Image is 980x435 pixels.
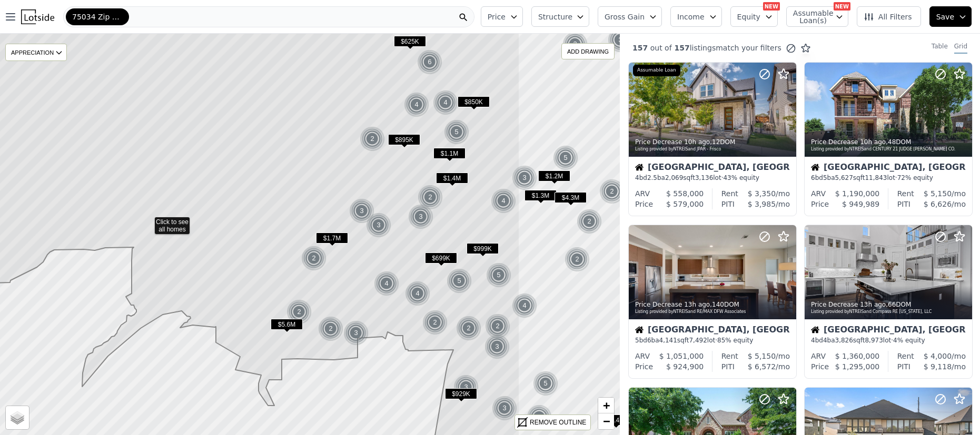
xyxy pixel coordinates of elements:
div: 5 [444,119,469,145]
img: g1.png [444,119,470,145]
div: REMOVE OUTLINE [530,418,586,427]
span: $ 1,190,000 [835,189,880,198]
div: [GEOGRAPHIC_DATA], [GEOGRAPHIC_DATA] [635,326,790,336]
img: g1.png [492,396,518,421]
span: 3,826 [835,337,853,344]
div: PITI [897,199,910,209]
div: $4.4M [600,414,632,430]
span: $ 1,295,000 [835,362,880,371]
span: − [603,414,610,428]
div: 2 [301,246,326,271]
div: /mo [914,188,966,199]
div: 3 [527,404,552,430]
time: 2025-08-12 11:11 [860,301,886,308]
img: House [811,326,819,334]
div: Table [932,42,948,54]
div: PITI [897,361,910,372]
a: Zoom out [598,413,614,429]
div: 3 [453,375,479,400]
div: 6 [417,49,442,75]
span: 8,973 [865,337,883,344]
img: g1.png [491,188,517,214]
span: $1.1M [433,148,466,159]
span: 4,141 [659,337,677,344]
img: g1.png [485,313,511,339]
a: Layers [6,406,29,429]
div: Price Decrease , 66 DOM [811,300,967,309]
span: 7,492 [689,337,707,344]
img: House [635,163,644,171]
time: 2025-08-12 14:22 [860,138,886,146]
div: Price [811,199,829,209]
div: Listing provided by NTREIS and CENTURY 21 JUDGE [PERSON_NAME] CO. [811,146,967,153]
div: Price [811,361,829,372]
div: 6 bd 5 ba sqft lot · 72% equity [811,174,966,182]
div: Assumable Loan [633,65,680,76]
img: g1.png [360,126,385,151]
span: $4.3M [555,192,587,203]
span: 75034 Zip Code [72,12,123,22]
span: Price [488,12,506,22]
img: g1.png [366,213,392,238]
div: $699K [425,252,457,268]
div: 2 [418,185,443,210]
img: g1.png [422,310,448,335]
img: g1.png [599,179,625,204]
span: 5,627 [835,174,853,181]
div: /mo [910,199,966,209]
div: 3 [366,213,391,238]
div: Price Decrease , 48 DOM [811,138,967,146]
img: g1.png [405,281,431,306]
span: $699K [425,252,457,264]
button: Price [481,6,523,27]
div: 2 [485,313,510,339]
div: /mo [738,351,790,361]
div: 3 [408,204,433,229]
span: $ 5,150 [748,352,776,360]
div: Rent [897,351,914,361]
span: $4.4M [600,414,632,426]
img: g1.png [408,204,434,229]
button: Equity [730,6,778,27]
img: g1.png [433,90,459,115]
a: Price Decrease 10h ago,48DOMListing provided byNTREISand CENTURY 21 JUDGE [PERSON_NAME] CO.House[... [804,62,972,216]
div: $1.7M [316,232,348,248]
span: 157 [632,44,648,52]
span: $ 5,150 [924,189,952,198]
div: 2 [318,316,343,341]
div: Price [635,199,653,209]
button: Gross Gain [598,6,662,27]
div: NEW [763,2,780,11]
div: /mo [735,361,790,372]
div: Listing provided by NTREIS and Compass RE [US_STATE], LLC [811,309,967,315]
div: 5 [486,262,511,288]
span: Equity [737,12,760,22]
a: Price Decrease 10h ago,12DOMListing provided byNTREISand JPAR - FriscoAssumable LoanHouse[GEOGRAP... [628,62,796,216]
img: g1.png [512,293,538,318]
div: PITI [721,361,735,372]
div: 2 [565,247,590,272]
span: $ 3,350 [748,189,776,198]
span: match your filters [716,43,781,53]
span: $ 3,985 [748,200,776,208]
div: $850K [458,96,490,112]
div: [GEOGRAPHIC_DATA], [GEOGRAPHIC_DATA] [811,163,966,174]
div: ARV [811,188,826,199]
div: $1.2M [538,170,570,186]
img: g1.png [456,316,482,341]
div: 3 [343,320,369,346]
div: 5 [553,145,578,170]
div: ADD DRAWING [562,44,614,59]
div: 4 [374,271,399,296]
span: $ 579,000 [666,200,704,208]
img: g1.png [418,185,443,210]
div: NEW [834,2,850,11]
img: House [635,326,644,334]
span: $895K [388,134,420,145]
div: 4 bd 2.5 ba sqft lot · 43% equity [635,174,790,182]
div: 2 [456,316,481,341]
img: g1.png [512,165,538,190]
div: out of listings [620,43,811,54]
span: $850K [458,96,490,107]
div: Price Decrease , 140 DOM [635,300,791,309]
